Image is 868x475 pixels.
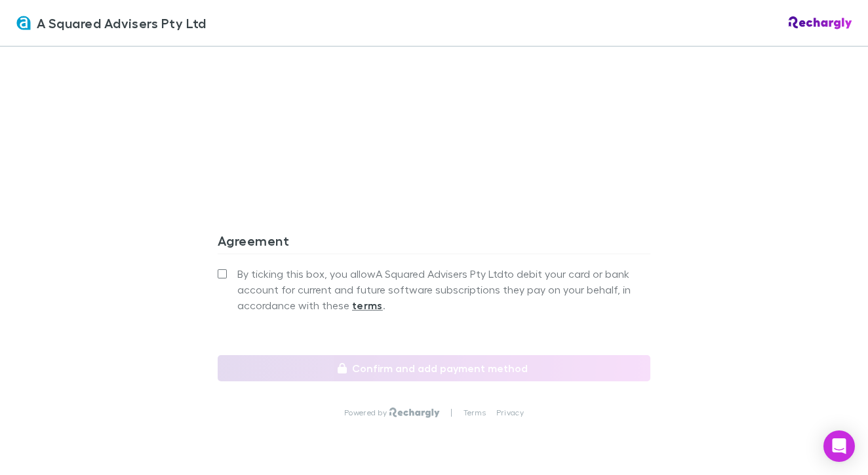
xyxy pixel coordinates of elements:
span: A Squared Advisers Pty Ltd [37,13,207,33]
div: Open Intercom Messenger [823,430,855,462]
strong: terms [352,299,383,312]
img: Rechargly Logo [389,408,440,418]
img: A Squared Advisers Pty Ltd's Logo [16,15,31,31]
a: Terms [464,408,486,418]
button: Confirm and add payment method [218,355,650,381]
span: By ticking this box, you allow A Squared Advisers Pty Ltd to debit your card or bank account for ... [237,266,650,313]
p: Powered by [344,408,389,418]
p: | [450,408,452,418]
a: Privacy [496,408,524,418]
img: Rechargly Logo [789,16,852,29]
h3: Agreement [218,233,650,254]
